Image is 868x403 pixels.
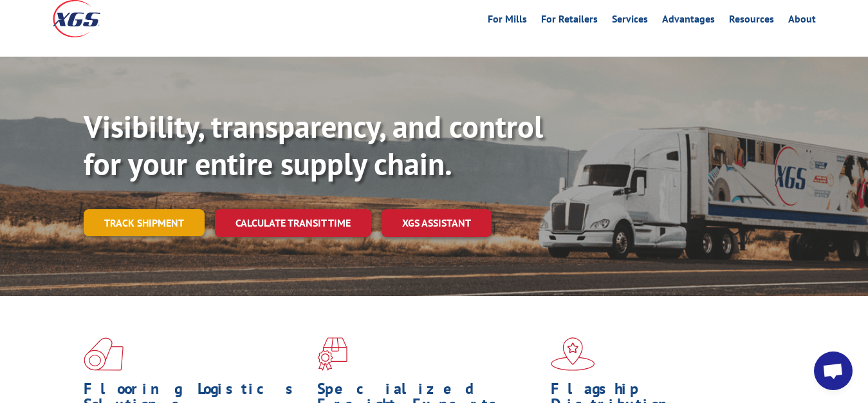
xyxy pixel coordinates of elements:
[317,337,347,371] img: xgs-icon-focused-on-flooring-red
[84,209,205,236] a: Track shipment
[84,337,124,371] img: xgs-icon-total-supply-chain-intelligence-red
[215,209,371,237] a: Calculate transit time
[84,106,543,183] b: Visibility, transparency, and control for your entire supply chain.
[382,209,492,237] a: XGS ASSISTANT
[541,14,598,28] a: For Retailers
[662,14,715,28] a: Advantages
[551,337,595,371] img: xgs-icon-flagship-distribution-model-red
[814,351,853,390] div: Open chat
[729,14,774,28] a: Resources
[788,14,816,28] a: About
[612,14,648,28] a: Services
[488,14,527,28] a: For Mills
